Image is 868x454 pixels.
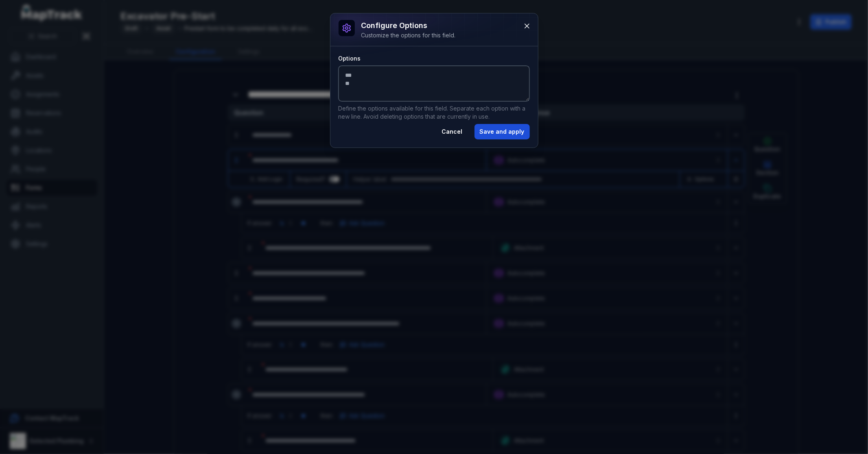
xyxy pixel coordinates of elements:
button: Save and apply [474,124,530,139]
div: Customize the options for this field. [361,31,456,39]
h3: Configure options [361,20,456,31]
button: Cancel [437,124,468,139]
label: Options [339,54,361,63]
p: Define the options available for this field. Separate each option with a new line. Avoid deleting... [339,104,530,121]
